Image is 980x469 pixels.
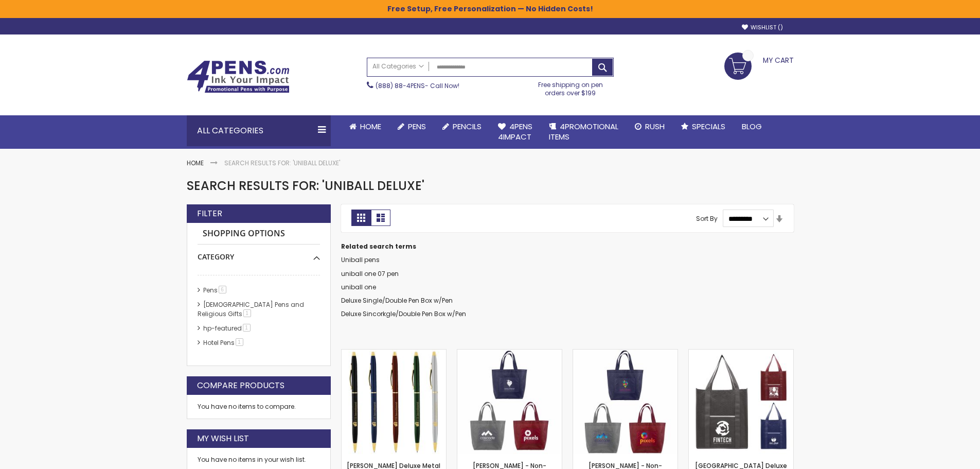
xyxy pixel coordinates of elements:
a: Home [187,159,204,167]
div: You have no items in your wish list. [198,456,320,464]
span: 1 [243,324,251,332]
span: 4Pens 4impact [498,121,532,142]
a: Specials [673,115,734,138]
img: Cooper Deluxe Metal Pen w/Gold Trim [342,350,446,454]
a: 4PROMOTIONALITEMS [541,115,627,149]
a: 4Pens4impact [490,115,541,149]
strong: Search results for: 'Uniball deluxe' [224,159,340,167]
a: Uniball pens [341,255,380,264]
div: All Categories [187,115,331,146]
a: hp-featured1 [201,324,254,333]
strong: Shopping Options [198,223,320,245]
a: Julian Deluxe - Non-Woven Tote Bag [457,349,562,358]
strong: My Wish List [197,433,249,444]
span: Pens [408,121,426,132]
span: Blog [742,121,762,132]
a: Julian Deluxe - Non-Woven Tote Bag - ColorJet Imprint [573,349,678,358]
dt: Related search terms [341,242,794,251]
img: 4Pens Custom Pens and Promotional Products [187,60,290,93]
a: Rush [627,115,673,138]
a: Cooper Deluxe Metal Pen w/Gold Trim [342,349,446,358]
span: All Categories [372,62,424,71]
div: Free shipping on pen orders over $199 [527,77,614,97]
a: Blog [734,115,770,138]
a: North Park Deluxe - Non-Woven Shopping Tote Bag [689,349,793,358]
a: Home [341,115,389,138]
a: Hotel Pens​1 [201,338,247,347]
a: All Categories [367,58,429,75]
a: Pens [389,115,434,138]
span: 1 [243,309,251,317]
a: Pencils [434,115,490,138]
strong: Filter [197,208,222,219]
img: Julian Deluxe - Non-Woven Tote Bag - ColorJet Imprint [573,350,678,454]
a: (888) 88-4PENS [376,81,425,90]
strong: Grid [351,210,371,226]
img: Julian Deluxe - Non-Woven Tote Bag [457,350,562,454]
span: 6 [219,286,226,293]
span: Home [360,121,381,132]
a: uniball one 07 pen [341,269,399,278]
span: - Call Now! [376,81,459,90]
div: Category [198,245,320,262]
a: Pens6 [201,286,230,294]
a: Wishlist [742,24,783,31]
label: Sort By [696,214,718,223]
a: Deluxe Sincorkgle/Double Pen Box w/Pen [341,309,466,318]
span: Search results for: 'Uniball deluxe' [187,177,424,194]
img: North Park Deluxe - Non-Woven Shopping Tote Bag [689,350,793,454]
span: Pencils [453,121,482,132]
div: You have no items to compare. [187,395,331,419]
span: Specials [692,121,725,132]
span: Rush [645,121,665,132]
span: 1 [236,338,243,346]
span: 4PROMOTIONAL ITEMS [549,121,618,142]
a: Deluxe Single/Double Pen Box w/Pen [341,296,453,305]
strong: Compare Products [197,380,284,391]
a: [DEMOGRAPHIC_DATA] Pens and Religious Gifts1 [198,300,304,318]
a: uniball one [341,283,376,291]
